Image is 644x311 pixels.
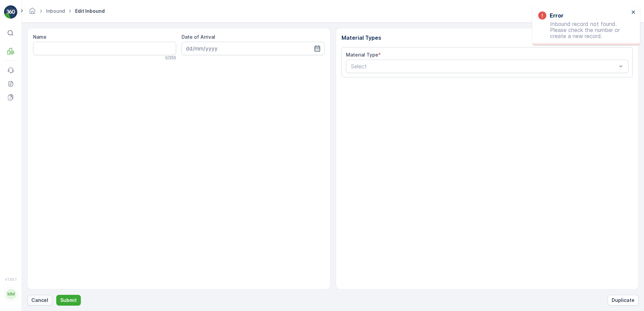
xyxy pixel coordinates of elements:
button: close [631,9,636,16]
span: 59.14 [35,133,47,138]
span: Net Weight : [6,133,35,138]
h3: Error [550,11,563,20]
p: Cancel [31,297,48,304]
p: Material Types [342,34,633,42]
p: 0 / 255 [165,55,176,61]
label: Name [33,34,46,40]
span: v 1.50.1 [4,277,18,281]
img: logo [4,5,18,19]
a: Homepage [29,10,36,15]
span: Name : [6,110,22,116]
span: Pallet_AU01 #1092 [22,110,65,116]
span: Total Weight : [6,122,39,127]
span: Tare Weight : [6,144,38,149]
a: Inbound [46,8,65,14]
span: 15 [38,144,42,149]
span: Asset Type : [6,155,36,161]
span: AU-PI0015 I Non aluminium Flex [29,166,103,172]
label: Date of Arrival [182,34,215,40]
div: MM [6,289,17,300]
button: Submit [56,295,81,306]
span: Material : [6,166,29,172]
label: Material Type [346,52,378,58]
span: Pallet Standard [36,155,71,161]
p: Duplicate [612,297,635,304]
button: Cancel [27,295,52,306]
input: dd/mm/yyyy [182,42,325,55]
p: Pallet_AU01 #1092 [297,6,346,14]
p: Select [351,62,617,70]
p: Submit [60,297,77,304]
p: Inbound record not found. Please check the number or create a new record. [538,21,629,39]
span: Edit Inbound [74,8,106,14]
span: 74.14 [39,122,52,127]
button: MM [4,283,18,306]
button: Duplicate [608,295,639,306]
